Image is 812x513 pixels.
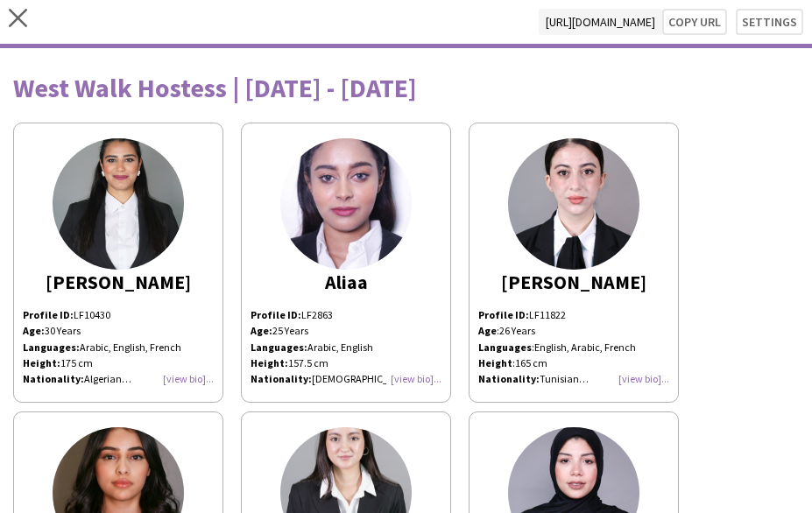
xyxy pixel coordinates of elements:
[251,308,301,321] strong: Profile ID:
[23,324,45,337] strong: Age:
[251,323,441,387] p: 25 Years Arabic, English 157.5 cm [DEMOGRAPHIC_DATA]
[478,372,540,385] strong: Nationality:
[478,324,497,337] b: Age
[478,356,515,369] span: :
[662,9,727,35] button: Copy url
[478,341,532,354] b: Languages
[23,341,80,354] strong: Languages:
[478,371,669,387] p: Tunisian
[508,138,639,270] img: thumb-e3c10a19-f364-457c-bf96-69d5c6b3dafc.jpg
[515,356,547,369] span: 165 cm
[23,307,214,323] p: LF10430
[23,274,214,290] div: [PERSON_NAME]
[280,138,412,270] img: thumb-165579915162b17d6f24db5.jpg
[251,274,441,290] div: Aliaa
[499,324,535,337] span: 26 Years
[251,372,312,385] strong: Nationality:
[23,323,214,387] p: 30 Years Arabic, English, French 175 cm Algerian
[251,356,288,369] strong: Height:
[23,356,60,369] strong: Height:
[23,372,84,385] strong: Nationality:
[478,274,669,290] div: [PERSON_NAME]
[13,74,799,101] div: West Walk Hostess | [DATE] - [DATE]
[478,324,499,337] span: :
[23,308,74,321] strong: Profile ID:
[539,9,662,35] span: [URL][DOMAIN_NAME]
[251,307,441,323] p: LF2863
[736,9,803,35] button: Settings
[534,341,636,354] span: English, Arabic, French
[478,307,669,339] p: LF11822
[251,324,272,337] strong: Age:
[478,341,534,354] span: :
[251,341,307,354] strong: Languages:
[478,356,512,369] b: Height
[478,308,529,321] strong: Profile ID:
[53,138,184,270] img: thumb-fc3e0976-9115-4af5-98af-bfaaaaa2f1cd.jpg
